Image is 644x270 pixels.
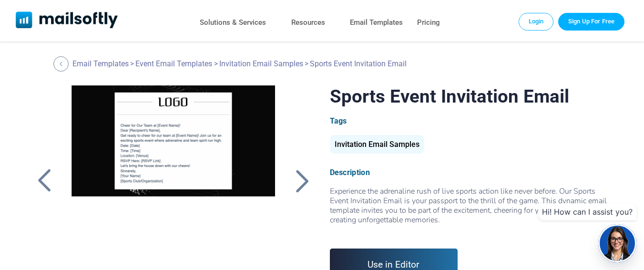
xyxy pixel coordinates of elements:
a: Email Templates [350,16,403,30]
div: Hi! How can I assist you? [538,203,636,220]
a: Login [519,13,554,30]
a: Trial [558,13,624,30]
a: Event Email Templates [135,59,212,68]
div: Tags [330,116,612,125]
h1: Sports Event Invitation Email [330,85,612,107]
a: Email Templates [72,59,129,68]
div: Description [330,168,612,177]
a: Back [290,168,314,193]
a: Mailsoftly [16,11,118,30]
div: Experience the adrenaline rush of live sports action like never before. Our Sports Event Invitati... [330,187,612,225]
a: Back [32,168,56,193]
a: Back [53,56,71,72]
div: Invitation Email Samples [330,135,424,154]
a: Solutions & Services [200,16,266,30]
a: Resources [291,16,325,30]
a: Invitation Email Samples [219,59,303,68]
a: Invitation Email Samples [330,144,424,148]
a: Pricing [417,16,440,30]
